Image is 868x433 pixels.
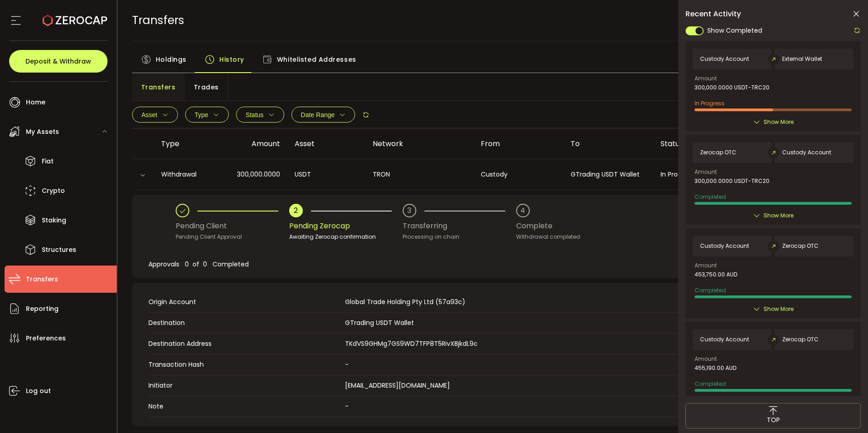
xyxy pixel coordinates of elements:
div: Status [653,138,731,149]
span: In Progress [695,99,725,107]
span: Home [26,96,45,109]
span: Asset [142,111,158,118]
div: From [473,138,563,149]
span: Deposit & Withdraw [25,58,91,64]
div: Amount [216,138,287,149]
span: Show More [764,211,794,220]
div: Complete [516,217,580,235]
span: Show Completed [707,26,762,35]
div: TRON [365,169,473,180]
span: GTrading USDT Wallet [345,318,414,327]
span: Holdings [156,50,187,69]
span: Staking [42,214,66,227]
span: Note [148,402,340,411]
div: 2 [294,207,298,214]
span: Type [195,111,208,118]
span: My Assets [26,125,59,138]
span: Completed [695,286,726,294]
span: Zerocap OTC [782,243,819,249]
span: Date Range [301,111,335,118]
div: Withdrawal [154,169,216,180]
span: 300,000.0000 USDT-TRC20 [695,84,769,91]
span: Log out [26,384,51,398]
span: Amount [695,169,717,175]
span: Custody Account [700,243,749,249]
div: Pending Client [176,217,289,235]
span: 300,000.0000 [237,169,280,180]
span: Show More [764,305,794,314]
div: Pending Client Approval [176,232,289,241]
button: Date Range [291,107,355,123]
span: Custody Account [700,336,749,343]
span: History [219,50,244,69]
span: Amount [695,356,717,362]
div: Network [365,138,473,149]
button: Deposit & Withdraw [9,50,108,73]
span: Preferences [26,332,66,345]
div: 3 [407,207,411,214]
span: Whitelisted Addresses [277,50,356,69]
span: Custody Account [782,149,831,156]
span: Transaction Hash [148,360,340,369]
span: External Wallet [782,56,822,62]
span: Crypto [42,184,65,197]
span: Transfers [132,12,184,28]
span: TOP [767,415,780,425]
span: - [345,360,349,369]
div: Asset [287,138,365,149]
span: Destination [148,318,340,328]
div: To [563,138,653,149]
div: 4 [520,207,525,214]
span: Reporting [26,302,59,315]
span: [EMAIL_ADDRESS][DOMAIN_NAME] [345,381,450,390]
div: Custody [473,169,563,180]
span: Structures [42,243,76,256]
div: Processing on chain [403,232,516,241]
span: Zerocap OTC [700,149,736,156]
span: Destination Address [148,339,340,349]
span: Transfers [141,78,176,96]
span: Origin Account [148,297,340,307]
button: Status [236,107,284,123]
span: Amount [695,263,717,268]
div: Pending Zerocap [289,217,403,235]
span: Zerocap OTC [782,336,819,343]
span: TKdVS9GHMg7GS9WD7TFP8T5RivXBjkdL9c [345,339,478,349]
button: Asset [132,107,178,123]
span: Global Trade Holding Pty Ltd (57a93c) [345,297,465,306]
span: In Progress [661,170,695,179]
span: Approvals 0 of 0 Completed [148,260,249,269]
span: Initiator [148,381,340,390]
span: Show More [764,118,794,127]
div: USDT [287,169,365,180]
div: Transferring [403,217,516,235]
span: Trades [194,78,219,96]
div: GTrading USDT Wallet [563,169,653,180]
span: Completed [695,193,726,201]
span: Amount [695,76,717,81]
span: Transfers [26,273,58,286]
span: Completed [695,380,726,388]
span: Recent Activity [686,10,741,18]
div: Awaiting Zerocap confirmation [289,232,403,241]
span: 455,190.00 AUD [695,365,736,371]
span: Status [246,111,264,118]
span: 453,750.00 AUD [695,271,737,278]
iframe: Chat Widget [823,389,868,433]
span: - [345,402,349,411]
span: 300,000.0000 USDT-TRC20 [695,178,769,184]
span: Custody Account [700,56,749,62]
button: Type [185,107,229,123]
span: Fiat [42,155,54,168]
div: Type [154,138,216,149]
div: Withdrawal completed [516,232,580,241]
